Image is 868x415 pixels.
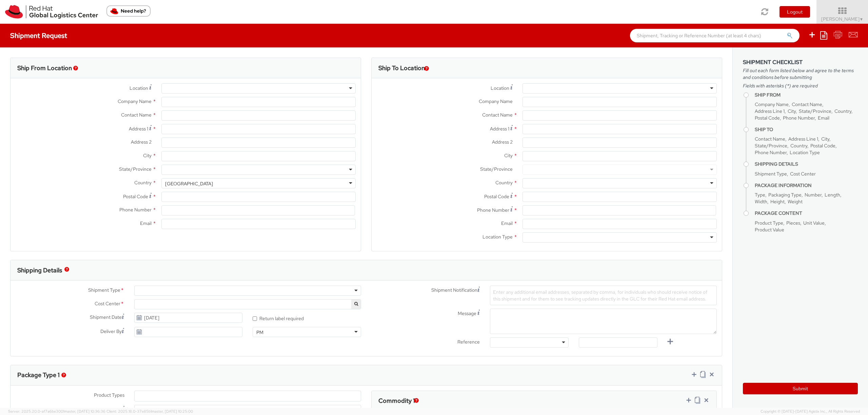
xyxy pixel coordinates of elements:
span: Location [130,85,148,91]
h4: Shipment Request [10,32,67,39]
span: Address 1 [490,126,509,132]
span: Postal Code [755,115,780,121]
span: Location Type [790,149,820,155]
span: Company Name [479,98,513,104]
span: Packaging Type [768,192,802,198]
span: Client: 2025.18.0-37e85b1 [106,409,193,414]
span: Country [834,108,851,114]
span: Reference [457,339,480,345]
span: State/Province [119,166,152,172]
span: Product Types [94,392,124,398]
span: Country [790,143,807,149]
span: master, [DATE] 10:25:00 [152,409,193,414]
span: [PERSON_NAME] [821,16,864,22]
span: Phone Number [477,207,509,213]
span: Packaging Type [88,407,121,413]
span: Shipment Type [88,287,120,294]
h3: Shipping Details [17,267,62,274]
span: City [504,152,513,159]
span: Shipment Date [90,314,122,321]
span: Address Line 1 [788,136,818,142]
span: Length [825,192,840,198]
h3: Shipment Checklist [743,59,858,65]
span: Fill out each form listed below and agree to the terms and conditions before submitting [743,67,858,81]
span: Deliver By [100,328,122,335]
span: Contact Name [482,112,513,118]
h4: Ship From [755,92,858,98]
span: City [143,152,152,159]
span: Fields with asterisks (*) are required [743,82,858,89]
input: Shipment, Tracking or Reference Number (at least 4 chars) [630,29,800,42]
span: Pieces [786,220,800,226]
span: Email [140,220,152,226]
h3: Ship From Location [17,65,72,71]
span: Type [755,192,765,198]
span: Address 1 [129,126,148,132]
span: Postal Code [810,143,835,149]
span: City [788,108,796,114]
span: master, [DATE] 10:36:36 [64,409,105,414]
span: State/Province [799,108,831,114]
span: Location [491,85,509,91]
span: State/Province [755,143,787,149]
span: Country [495,180,513,186]
span: Address Line 1 [755,108,785,114]
h4: Ship To [755,127,858,132]
span: Unit Value [803,220,825,226]
h3: Package Type 1 [17,372,60,378]
span: City [821,136,829,142]
span: Copyright © [DATE]-[DATE] Agistix Inc., All Rights Reserved [761,409,860,414]
span: Product Value [755,227,784,233]
button: Need help? [106,5,151,17]
span: Contact Name [755,136,785,142]
span: Message [458,310,476,316]
h3: Commodity 1 [378,397,415,404]
span: Phone Number [119,207,152,213]
span: Postal Code [123,193,148,200]
h3: Ship To Location [378,65,425,71]
span: Weight [788,199,803,205]
span: Cost Center [790,171,816,177]
span: Contact Name [121,112,152,118]
h4: Shipping Details [755,162,858,167]
span: Enter any additional email addresses, separated by comma, for individuals who should receive noti... [493,289,707,302]
span: Address 2 [492,139,513,145]
span: Postal Code [484,193,509,200]
div: PM [256,329,263,336]
span: Country [134,180,152,186]
h4: Package Information [755,183,858,188]
span: Server: 2025.20.0-af7a6be3001 [8,409,105,414]
label: Return label required [253,314,305,322]
span: Address 2 [131,139,152,145]
span: Height [770,199,785,205]
img: rh-logistics-00dfa346123c4ec078e1.svg [5,5,98,19]
span: Phone Number [755,149,787,155]
span: Number [805,192,822,198]
span: Cost Center [95,300,120,308]
span: Email [818,115,829,121]
span: Shipment Type [755,171,787,177]
input: Return label required [253,316,257,321]
span: Phone Number [783,115,815,121]
span: State/Province [480,166,513,172]
span: ▼ [860,17,864,22]
div: [GEOGRAPHIC_DATA] [165,180,213,187]
span: Contact Name [792,101,822,107]
span: Width [755,199,767,205]
span: Company Name [118,98,152,104]
span: Email [501,220,513,226]
span: Product Type [755,220,783,226]
span: Location Type [482,234,513,240]
button: Submit [743,383,858,394]
span: Company Name [755,101,789,107]
button: Logout [780,6,810,18]
span: Shipment Notification [431,287,477,294]
h4: Package Content [755,211,858,216]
